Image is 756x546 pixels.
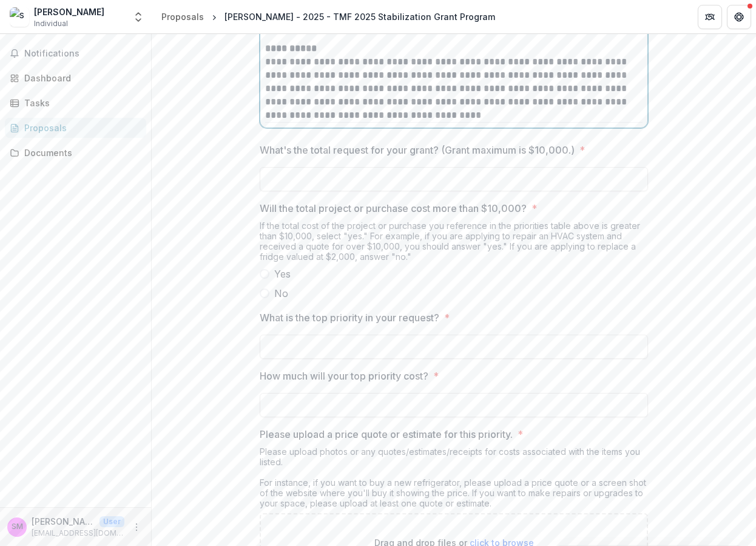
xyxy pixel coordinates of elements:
[260,446,648,513] div: Please upload photos or any quotes/estimates/receipts for costs associated with the items you lis...
[24,49,141,59] span: Notifications
[224,10,495,23] div: [PERSON_NAME] - 2025 - TMF 2025 Stabilization Grant Program
[24,146,137,159] div: Documents
[12,523,23,531] div: Shanti Mayers
[5,118,146,138] a: Proposals
[34,18,68,29] span: Individual
[5,44,146,63] button: Notifications
[10,7,29,27] img: shanti mayers
[24,121,137,134] div: Proposals
[5,143,146,163] a: Documents
[274,286,288,301] span: No
[260,143,575,157] p: What's the total request for your grant? (Grant maximum is $10,000.)
[260,427,513,442] p: Please upload a price quote or estimate for this priority.
[34,5,104,18] div: [PERSON_NAME]
[130,5,147,29] button: Open entity switcher
[129,520,144,534] button: More
[161,10,204,23] div: Proposals
[24,97,137,109] div: Tasks
[157,8,209,26] a: Proposals
[274,267,291,281] span: Yes
[260,220,648,267] div: If the total cost of the project or purchase you reference in the priorities table above is great...
[157,8,500,26] nav: breadcrumb
[727,5,751,29] button: Get Help
[260,201,527,216] p: Will the total project or purchase cost more than $10,000?
[32,528,124,539] p: [EMAIL_ADDRESS][DOMAIN_NAME]
[698,5,722,29] button: Partners
[24,72,137,84] div: Dashboard
[5,68,146,88] a: Dashboard
[32,515,95,528] p: [PERSON_NAME]
[100,516,124,527] p: User
[260,310,439,325] p: What is the top priority in your request?
[260,369,428,383] p: How much will your top priority cost?
[5,93,146,113] a: Tasks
